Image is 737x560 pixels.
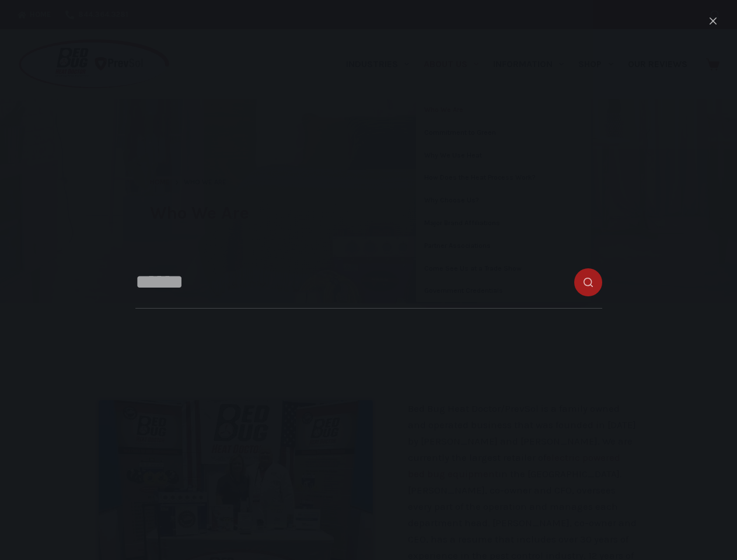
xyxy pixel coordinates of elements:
[184,177,226,188] span: Who We Are
[571,29,620,99] a: Shop
[416,258,591,280] a: Come See Us at a Trade Show
[416,212,591,235] a: Major Brand Affiliations
[150,177,170,188] a: Home
[486,29,571,99] a: Information
[9,5,44,40] button: Open LiveChat chat widget
[416,122,591,144] a: Commitment to Green
[150,178,170,186] span: Home
[416,190,591,212] a: Why Choose Us?
[416,167,591,189] a: How Does the Heat Process Work?
[408,452,620,480] a: electric powered bed bug equipment
[416,145,591,167] a: Why We Use Heat
[416,235,591,257] a: Partner Associations
[711,10,719,19] button: Search
[18,38,170,90] img: Prevsol/Bed Bug Heat Doctor
[416,29,485,99] a: About Us
[620,29,694,99] a: Our Reviews
[338,29,694,99] nav: Primary
[416,280,591,302] a: Government Credentials
[150,200,588,226] h1: Who We Are
[338,29,416,99] a: Industries
[416,99,591,121] a: Who We Are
